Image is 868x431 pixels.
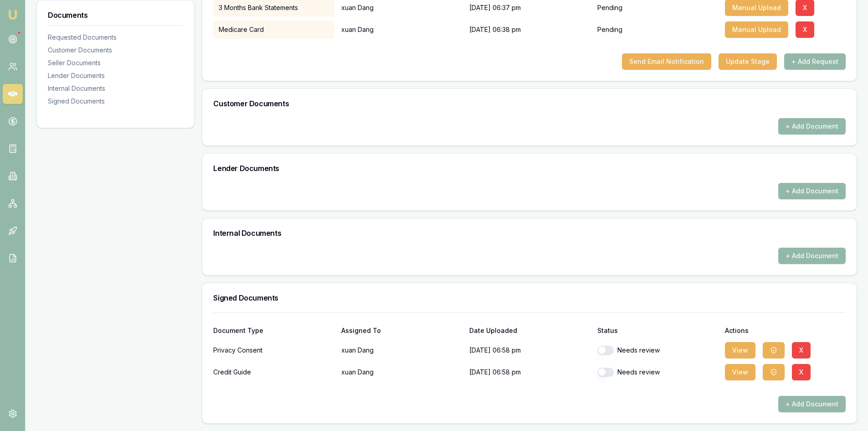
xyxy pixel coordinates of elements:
[792,342,811,358] button: X
[48,71,183,80] div: Lender Documents
[341,363,462,381] p: xuan Dang
[778,396,846,412] button: + Add Document
[48,46,183,55] div: Customer Documents
[213,294,846,301] h3: Signed Documents
[778,248,846,264] button: + Add Document
[792,364,811,380] button: X
[48,33,183,42] div: Requested Documents
[48,58,183,68] div: Seller Documents
[469,327,590,334] div: Date Uploaded
[597,327,718,334] div: Status
[622,53,711,70] button: Send Email Notification
[213,363,334,381] div: Credit Guide
[597,25,622,34] p: Pending
[213,341,334,359] div: Privacy Consent
[48,84,183,93] div: Internal Documents
[796,21,814,38] button: X
[597,346,718,355] div: Needs review
[213,229,846,237] h3: Internal Documents
[725,21,788,38] button: Manual Upload
[597,368,718,377] div: Needs review
[213,165,846,172] h3: Lender Documents
[7,9,18,20] img: emu-icon-u.png
[725,342,755,358] button: View
[784,53,846,70] button: + Add Request
[597,3,622,12] p: Pending
[48,97,183,106] div: Signed Documents
[719,53,777,70] button: Update Stage
[341,341,462,359] p: xuan Dang
[48,11,183,19] h3: Documents
[725,364,755,380] button: View
[725,327,846,334] div: Actions
[213,21,334,39] div: Medicare Card
[341,327,462,334] div: Assigned To
[469,21,590,39] div: [DATE] 06:38 pm
[469,363,590,381] p: [DATE] 06:58 pm
[778,183,846,199] button: + Add Document
[778,118,846,135] button: + Add Document
[469,341,590,359] p: [DATE] 06:58 pm
[213,327,334,334] div: Document Type
[213,100,846,107] h3: Customer Documents
[341,21,462,39] p: xuan Dang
